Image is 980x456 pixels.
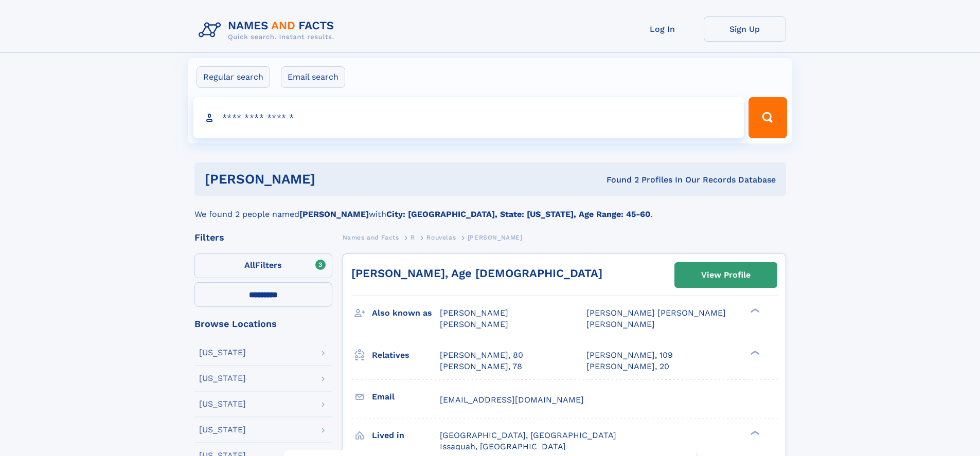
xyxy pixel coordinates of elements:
[461,174,776,186] div: Found 2 Profiles In Our Records Database
[748,429,760,436] div: ❯
[426,234,456,241] span: Rouvelas
[193,97,744,138] input: search input
[244,260,255,270] span: All
[675,263,777,287] a: View Profile
[194,233,332,242] div: Filters
[372,427,440,444] h3: Lived in
[748,307,760,314] div: ❯
[586,350,673,361] a: [PERSON_NAME], 109
[411,231,415,244] a: R
[411,234,415,241] span: R
[704,16,786,42] a: Sign Up
[194,16,343,44] img: Logo Names and Facts
[199,400,246,408] div: [US_STATE]
[440,350,523,361] a: [PERSON_NAME], 80
[749,97,787,138] button: Search Button
[199,349,246,357] div: [US_STATE]
[440,430,616,440] span: [GEOGRAPHIC_DATA], [GEOGRAPHIC_DATA]
[372,304,440,322] h3: Also known as
[299,209,369,219] b: [PERSON_NAME]
[199,374,246,382] div: [US_STATE]
[205,173,461,186] h1: [PERSON_NAME]
[440,308,508,318] span: [PERSON_NAME]
[440,361,522,372] a: [PERSON_NAME], 78
[194,196,786,221] div: We found 2 people named with .
[194,253,332,278] label: Filters
[372,346,440,364] h3: Relatives
[351,267,602,280] a: [PERSON_NAME], Age [DEMOGRAPHIC_DATA]
[440,442,566,451] span: Issaquah, [GEOGRAPHIC_DATA]
[701,263,751,287] div: View Profile
[199,426,246,434] div: [US_STATE]
[281,66,345,88] label: Email search
[372,388,440,406] h3: Email
[194,319,332,329] div: Browse Locations
[586,319,655,329] span: [PERSON_NAME]
[343,231,399,244] a: Names and Facts
[440,319,508,329] span: [PERSON_NAME]
[748,349,760,356] div: ❯
[586,361,669,372] a: [PERSON_NAME], 20
[586,308,726,318] span: [PERSON_NAME] [PERSON_NAME]
[468,234,523,241] span: [PERSON_NAME]
[386,209,650,219] b: City: [GEOGRAPHIC_DATA], State: [US_STATE], Age Range: 45-60
[426,231,456,244] a: Rouvelas
[197,66,270,88] label: Regular search
[621,16,704,42] a: Log In
[440,395,584,405] span: [EMAIL_ADDRESS][DOMAIN_NAME]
